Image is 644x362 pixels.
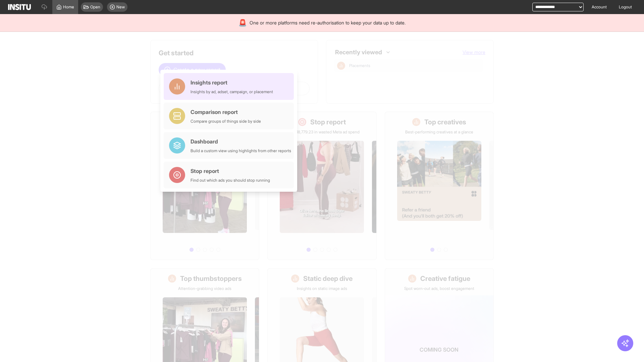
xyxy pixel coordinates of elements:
[90,4,100,10] span: Open
[191,137,291,145] div: Dashboard
[191,148,291,154] div: Build a custom view using highlights from other reports
[191,119,261,124] div: Compare groups of things side by side
[116,4,125,10] span: New
[191,78,273,86] div: Insights report
[191,108,261,116] div: Comparison report
[238,18,247,27] div: 🚨
[250,19,406,26] span: One or more platforms need re-authorisation to keep your data up to date.
[191,178,270,183] div: Find out which ads you should stop running
[191,89,273,95] div: Insights by ad, adset, campaign, or placement
[8,4,31,10] img: Logo
[191,167,270,175] div: Stop report
[63,4,74,10] span: Home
